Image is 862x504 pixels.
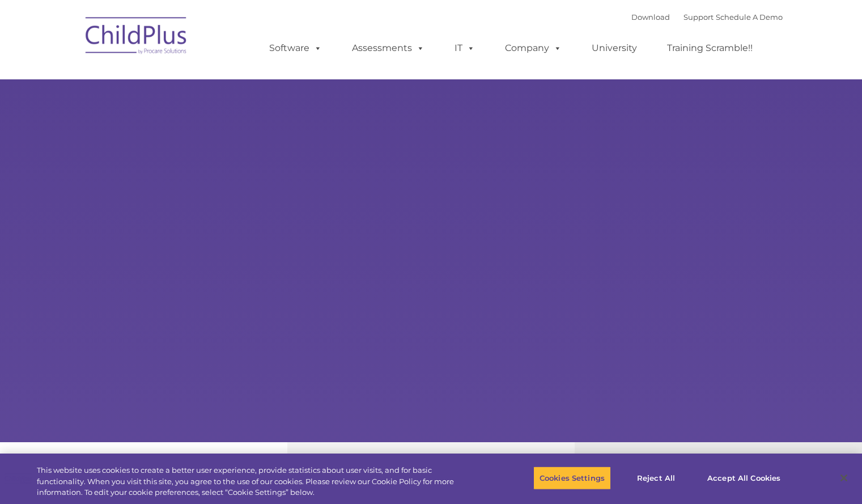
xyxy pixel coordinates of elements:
[37,465,474,498] div: This website uses cookies to create a better user experience, provide statistics about user visit...
[701,466,787,490] button: Accept All Cookies
[683,12,714,22] a: Support
[831,465,856,490] button: Close
[580,37,648,60] a: University
[716,12,783,22] a: Schedule A Demo
[443,37,486,60] a: IT
[631,12,783,22] font: |
[494,37,573,60] a: Company
[631,12,670,22] a: Download
[656,37,764,60] a: Training Scramble!!
[621,466,691,490] button: Reject All
[80,9,193,66] img: ChildPlus by Procare Solutions
[258,37,333,60] a: Software
[341,37,436,60] a: Assessments
[533,466,611,490] button: Cookies Settings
